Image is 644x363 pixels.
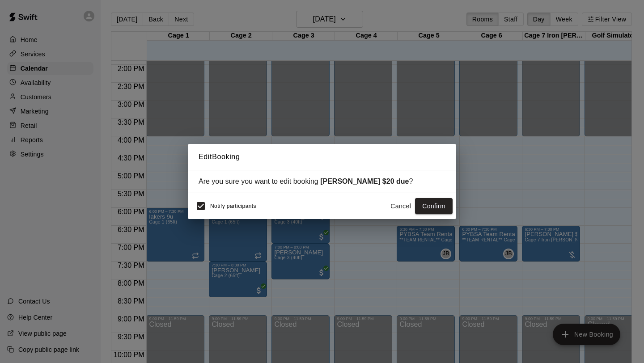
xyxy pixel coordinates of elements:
[199,177,445,186] div: Are you sure you want to edit booking ?
[210,203,256,209] span: Notify participants
[415,198,453,215] button: Confirm
[386,198,415,215] button: Cancel
[188,144,456,170] h2: Edit Booking
[320,177,409,185] strong: [PERSON_NAME] $20 due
